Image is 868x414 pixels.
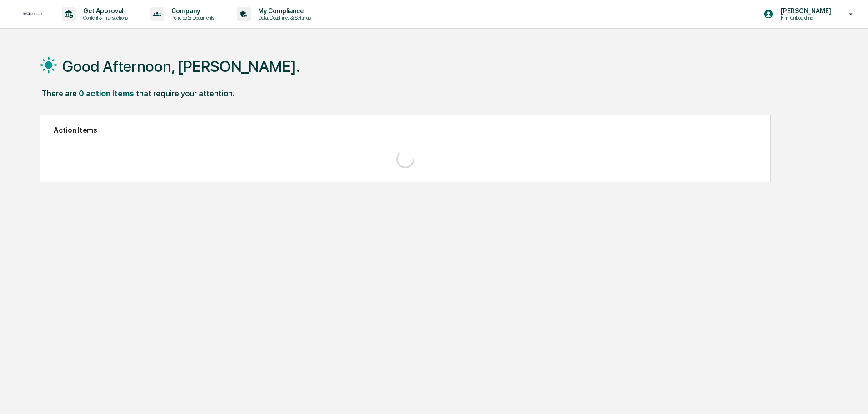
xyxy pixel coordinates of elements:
[251,15,315,21] p: Data, Deadlines & Settings
[164,7,219,15] p: Company
[76,7,132,15] p: Get Approval
[79,89,134,98] div: 0 action items
[54,126,757,135] h2: Action Items
[773,7,836,15] p: [PERSON_NAME]
[41,89,77,98] div: There are
[164,15,219,21] p: Policies & Documents
[251,7,315,15] p: My Compliance
[76,15,132,21] p: Content & Transactions
[773,15,836,21] p: Firm Onboarding
[62,57,300,75] h1: Good Afternoon, [PERSON_NAME].
[136,89,234,98] div: that require your attention.
[22,11,44,17] img: logo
